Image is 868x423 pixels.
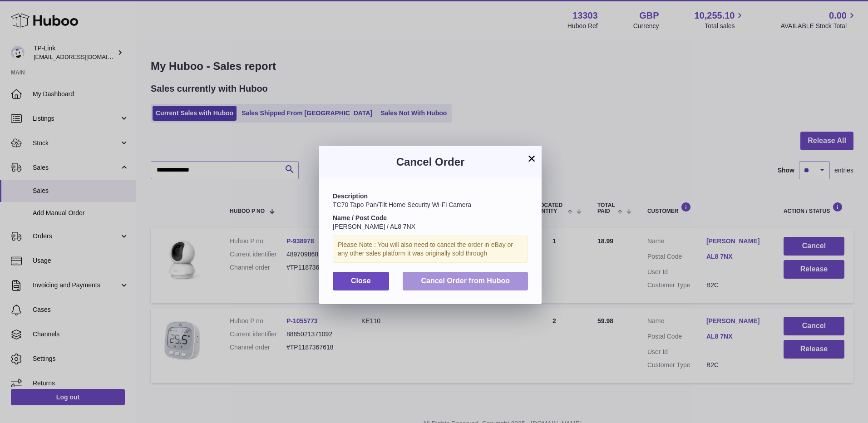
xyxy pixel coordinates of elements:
div: Please Note : You will also need to cancel the order in eBay or any other sales platform it was o... [333,236,528,263]
span: Close [351,277,371,285]
span: Cancel Order from Huboo [421,277,510,285]
span: [PERSON_NAME] / AL8 7NX [333,223,415,230]
button: Cancel Order from Huboo [403,272,528,290]
strong: Name / Post Code [333,214,387,221]
span: TC70 Tapo Pan/Tilt Home Security Wi-Fi Camera [333,201,471,208]
button: × [526,153,537,164]
button: Close [333,272,389,290]
h3: Cancel Order [333,155,528,169]
strong: Description [333,192,368,200]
